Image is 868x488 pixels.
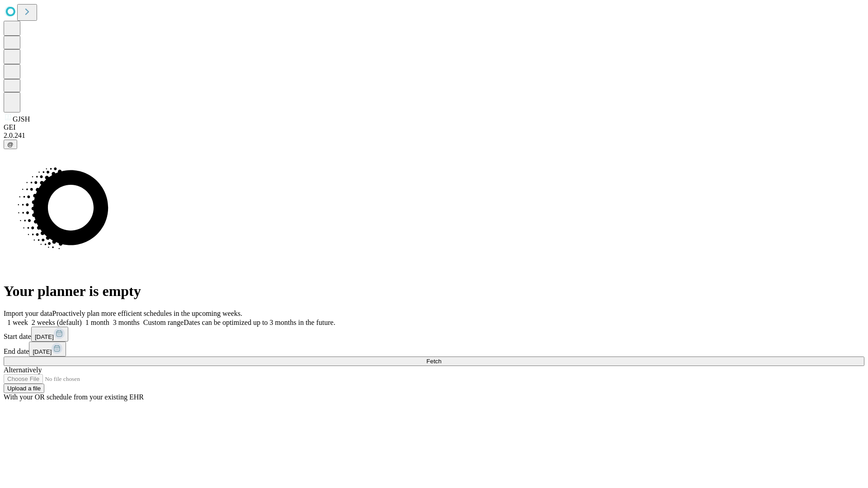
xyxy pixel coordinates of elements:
span: [DATE] [33,348,52,355]
span: 2 weeks (default) [32,319,82,326]
span: With your OR schedule from your existing EHR [4,393,144,401]
button: [DATE] [31,327,68,342]
div: End date [4,342,864,357]
span: Import your data [4,310,52,317]
span: Proactively plan more efficient schedules in the upcoming weeks. [52,310,242,317]
button: @ [4,140,17,149]
div: GEI [4,123,864,131]
h1: Your planner is empty [4,283,864,300]
button: Fetch [4,357,864,366]
button: [DATE] [29,342,66,357]
span: 1 month [85,319,109,326]
span: @ [7,141,14,148]
button: Upload a file [4,384,44,393]
span: 1 week [7,319,28,326]
span: [DATE] [35,333,54,340]
span: Fetch [426,358,441,365]
span: GJSH [13,115,30,123]
span: Alternatively [4,366,42,374]
span: 3 months [113,319,140,326]
span: Dates can be optimized up to 3 months in the future. [184,319,335,326]
div: 2.0.241 [4,131,864,140]
div: Start date [4,327,864,342]
span: Custom range [143,319,184,326]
